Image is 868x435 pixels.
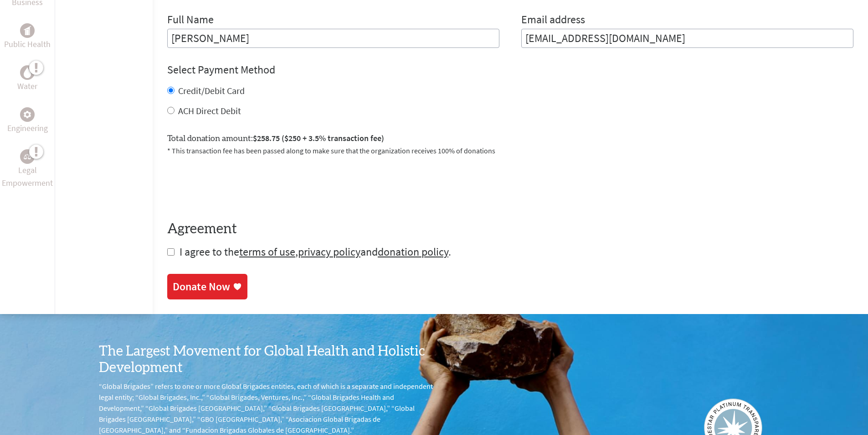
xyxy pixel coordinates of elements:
div: Engineering [20,107,35,122]
a: EngineeringEngineering [7,107,48,135]
label: Total donation amount: [167,132,384,145]
a: WaterWater [17,65,37,93]
label: Email address [521,12,585,29]
img: Water [24,68,31,78]
p: Water [17,80,37,93]
p: * This transaction fee has been passed along to make sure that the organization receives 100% of ... [167,145,853,156]
span: I agree to the , and . [180,245,451,259]
p: Legal Empowerment [2,164,53,189]
p: Engineering [7,122,48,135]
label: ACH Direct Debit [178,105,241,116]
div: Public Health [20,23,35,38]
a: Legal EmpowermentLegal Empowerment [2,149,53,189]
a: terms of use [239,245,295,259]
a: Donate Now [167,274,247,299]
a: privacy policy [298,245,360,259]
h3: The Largest Movement for Global Health and Holistic Development [99,343,434,376]
a: Public HealthPublic Health [4,23,51,51]
iframe: reCAPTCHA [167,167,306,203]
label: Full Name [167,12,214,29]
p: Public Health [4,38,51,51]
div: Donate Now [173,279,230,294]
div: Legal Empowerment [20,149,35,164]
div: Water [20,65,35,80]
img: Engineering [24,111,31,118]
label: Credit/Debit Card [178,85,245,96]
input: Your Email [521,29,853,48]
a: donation policy [378,245,448,259]
h4: Agreement [167,221,853,237]
h4: Select Payment Method [167,63,853,77]
img: Legal Empowerment [24,154,31,159]
input: Enter Full Name [167,29,499,48]
span: $258.75 ($250 + 3.5% transaction fee) [253,133,384,143]
img: Public Health [24,26,31,35]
